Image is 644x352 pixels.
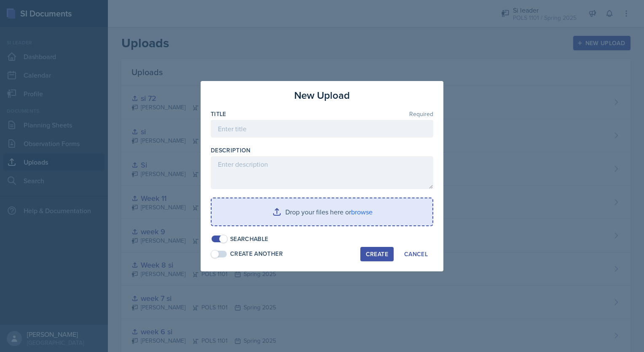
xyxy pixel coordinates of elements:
label: Title [211,110,226,118]
button: Create [360,247,394,261]
div: Searchable [230,235,268,244]
div: Create [366,251,388,257]
label: Description [211,146,251,154]
button: Cancel [399,247,433,261]
input: Enter title [211,120,433,138]
div: Cancel [404,251,428,257]
span: Required [409,111,433,117]
h3: New Upload [294,88,350,103]
div: Create Another [230,249,283,258]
